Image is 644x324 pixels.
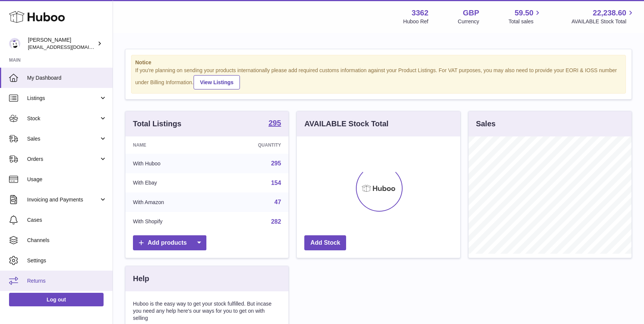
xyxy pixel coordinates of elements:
[508,8,542,25] a: 59.50 Total sales
[125,173,215,193] td: With Ebay
[133,274,149,284] h3: Help
[135,59,622,66] strong: Notice
[271,180,281,186] a: 154
[27,95,99,102] span: Listings
[463,8,479,18] strong: GBP
[133,119,182,129] h3: Total Listings
[27,217,107,224] span: Cases
[27,74,107,82] span: My Dashboard
[194,75,240,89] a: View Listings
[215,136,288,154] th: Quantity
[476,119,496,129] h3: Sales
[27,135,99,142] span: Sales
[514,8,533,18] span: 59.50
[593,8,626,18] span: 22,238.60
[27,257,107,264] span: Settings
[27,196,99,203] span: Invoicing and Payments
[125,192,215,212] td: With Amazon
[133,300,281,322] p: Huboo is the easy way to get your stock fulfilled. But incase you need any help here's our ways f...
[571,8,635,25] a: 22,238.60 AVAILABLE Stock Total
[9,38,20,49] img: sales@gamesconnection.co.uk
[403,18,429,25] div: Huboo Ref
[304,119,388,129] h3: AVAILABLE Stock Total
[135,67,622,89] div: If you're planning on sending your products internationally please add required customs informati...
[27,237,107,244] span: Channels
[269,119,281,127] strong: 295
[571,18,635,25] span: AVAILABLE Stock Total
[28,44,111,50] span: [EMAIL_ADDRESS][DOMAIN_NAME]
[304,235,346,251] a: Add Stock
[508,18,542,25] span: Total sales
[125,136,215,154] th: Name
[271,160,281,167] a: 295
[275,199,281,205] a: 47
[27,115,99,122] span: Stock
[458,18,479,25] div: Currency
[125,154,215,173] td: With Huboo
[28,36,96,51] div: [PERSON_NAME]
[27,277,107,285] span: Returns
[9,293,104,306] a: Log out
[271,218,281,225] a: 282
[133,235,206,251] a: Add products
[269,119,281,128] a: 295
[125,212,215,232] td: With Shopify
[27,176,107,183] span: Usage
[412,8,429,18] strong: 3362
[27,156,99,163] span: Orders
